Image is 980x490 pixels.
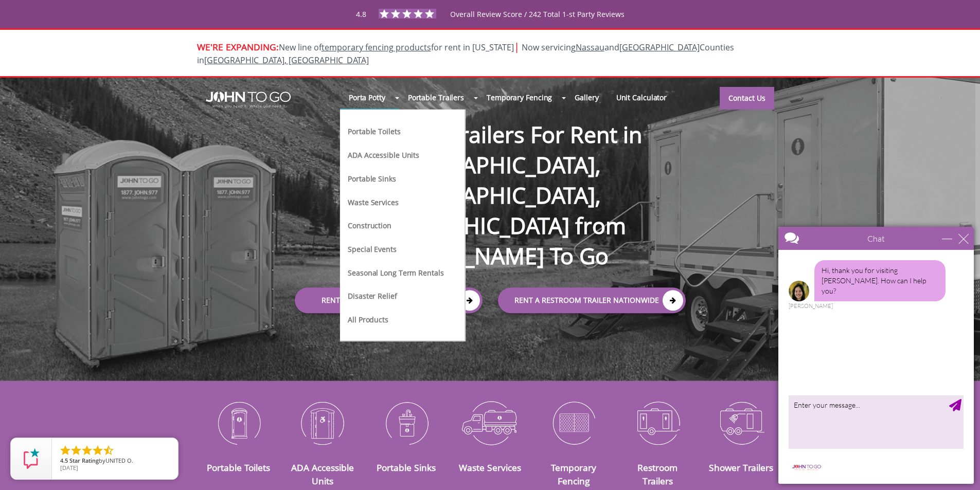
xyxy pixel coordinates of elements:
img: Review Rating [21,448,42,469]
a: Seasonal Long Term Rentals [347,267,444,278]
a: ADA Accessible Units [291,461,354,487]
span: Star Rating [69,457,99,464]
span: WE'RE EXPANDING: [197,41,279,53]
span: | [514,40,520,53]
a: Portable Trailers [399,86,473,108]
a: Temporary Fencing [478,86,561,108]
a: Special Events [347,243,398,254]
span: Now servicing and Counties in [197,42,734,66]
a: Unit Calculator [608,86,676,108]
a: ADA Accessible Units [347,149,420,160]
span: 4.5 [60,457,68,464]
span: New line of for rent in [US_STATE] [197,42,734,66]
a: Portable Sinks [347,173,397,184]
img: Waste-Services-icon_N.png [456,396,524,449]
a: temporary fencing products [322,42,431,53]
img: Restroom-Trailers-icon_N.png [623,396,692,449]
a: Portable Toilets [347,125,401,136]
img: Portable-Sinks-icon_N.png [372,396,440,449]
img: Shower-Trailers-icon_N.png [707,396,776,449]
h1: Bathroom Trailers For Rent in [GEOGRAPHIC_DATA], [GEOGRAPHIC_DATA], [GEOGRAPHIC_DATA] from [PERSO... [284,86,696,271]
a: Waste Services [459,461,521,474]
a: Restroom Trailers [637,461,678,487]
a: [GEOGRAPHIC_DATA], [GEOGRAPHIC_DATA] [204,55,369,66]
li:  [81,444,93,457]
span: by [60,458,170,465]
img: Portable-Toilets-icon_N.png [205,396,273,449]
li:  [70,444,82,457]
a: Construction [347,220,393,230]
img: JOHN to go [206,92,291,108]
span: 4.8 [356,9,366,19]
span: UNITED O. [105,457,133,464]
a: Contact Us [720,87,774,110]
a: Disaster Relief [347,290,398,301]
a: Nassau [576,42,604,53]
a: Gallery [566,86,607,108]
img: ADA-Accessible-Units-icon_N.png [288,396,357,449]
span: [DATE] [60,464,78,471]
a: All Products [347,314,389,324]
a: Portable Sinks [377,461,436,474]
span: Overall Review Score / 242 Total 1-st Party Reviews [450,9,625,40]
a: [GEOGRAPHIC_DATA] [619,42,700,53]
a: Temporary Fencing [551,461,596,487]
a: Porta Potty [340,86,394,108]
iframe: Live Chat Box [772,221,980,490]
img: Temporary-Fencing-cion_N.png [540,396,608,449]
a: Waste Services [347,196,400,207]
a: Rent a Porta Potty Locally [295,288,483,314]
li:  [92,444,104,457]
li:  [102,444,115,457]
a: Portable Toilets [207,461,270,474]
a: rent a RESTROOM TRAILER Nationwide [498,288,686,314]
a: Shower Trailers [709,461,773,474]
li:  [59,444,72,457]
